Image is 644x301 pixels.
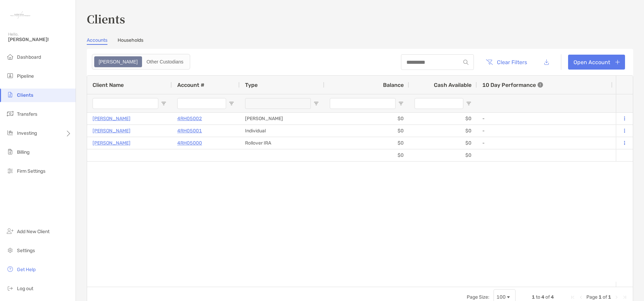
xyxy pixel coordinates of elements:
img: firm-settings icon [6,167,14,175]
button: Open Filter Menu [466,101,471,106]
span: of [545,294,550,300]
span: Cash Available [434,82,471,88]
div: Rollover IRA [240,137,324,149]
div: $0 [409,149,477,161]
a: [PERSON_NAME] [93,114,130,123]
img: add_new_client icon [6,227,14,235]
a: Accounts [87,37,107,45]
div: Next Page [614,295,619,300]
div: $0 [324,113,409,125]
img: transfers icon [6,110,14,118]
a: [PERSON_NAME] [93,139,130,147]
span: Client Name [93,82,124,88]
div: $0 [409,125,477,137]
button: Open Filter Menu [229,101,234,106]
img: input icon [463,60,468,65]
div: $0 [409,137,477,149]
span: [PERSON_NAME]! [8,37,72,42]
span: Firm Settings [17,168,45,174]
div: segmented control [92,54,190,70]
div: - [482,125,607,136]
img: get-help icon [6,265,14,273]
div: $0 [324,137,409,149]
span: of [603,294,607,300]
span: Dashboard [17,54,41,60]
img: pipeline icon [6,72,14,80]
img: clients icon [6,91,14,99]
input: Client Name Filter Input [93,98,158,109]
span: 4 [551,294,554,300]
img: dashboard icon [6,53,14,61]
div: $0 [409,113,477,125]
span: Page [586,294,598,300]
a: 4RH05002 [177,114,202,123]
div: Page Size: [467,294,489,300]
div: Other Custodians [143,57,187,67]
a: Open Account [568,55,625,70]
div: 100 [497,294,506,300]
img: investing icon [6,129,14,137]
span: Balance [383,82,404,88]
button: Open Filter Menu [398,101,404,106]
div: First Page [570,295,576,300]
button: Clear Filters [481,55,532,70]
span: Log out [17,286,33,291]
a: 4RH05000 [177,139,202,147]
span: Clients [17,92,33,98]
a: [PERSON_NAME] [93,127,130,135]
img: settings icon [6,246,14,254]
span: Transfers [17,111,37,117]
input: Cash Available Filter Input [415,98,463,109]
input: Balance Filter Input [330,98,396,109]
span: Settings [17,248,35,253]
span: Get Help [17,267,36,272]
a: 4RH05001 [177,127,202,135]
span: 1 [599,294,602,300]
input: Account # Filter Input [177,98,226,109]
div: Previous Page [578,295,584,300]
div: $0 [324,149,409,161]
span: to [536,294,540,300]
div: - [482,113,607,124]
button: Open Filter Menu [161,101,166,106]
span: 1 [608,294,611,300]
div: - [482,137,607,149]
span: Type [245,82,258,88]
span: 1 [532,294,535,300]
span: Pipeline [17,73,34,79]
span: 4 [541,294,544,300]
a: Households [118,37,143,45]
span: Billing [17,149,29,155]
span: Investing [17,130,37,136]
img: logout icon [6,284,14,292]
img: billing icon [6,148,14,156]
div: $0 [324,125,409,137]
div: Individual [240,125,324,137]
span: Account # [177,82,204,88]
img: Zoe Logo [8,3,33,27]
h3: Clients [87,11,633,26]
div: Zoe [95,57,141,67]
button: Open Filter Menu [314,101,319,106]
div: 10 Day Performance [482,76,543,94]
span: Add New Client [17,229,49,234]
div: [PERSON_NAME] [240,113,324,125]
div: Last Page [622,295,627,300]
